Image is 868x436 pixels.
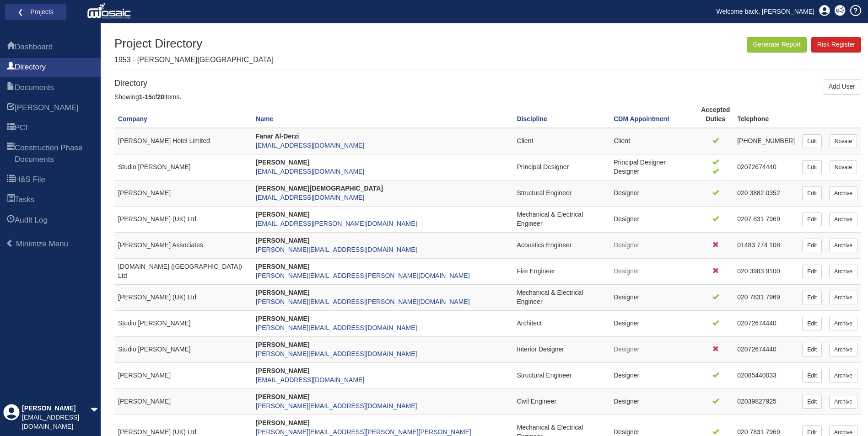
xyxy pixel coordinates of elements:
[614,189,639,197] span: Designer
[802,186,822,200] a: Edit
[256,220,417,227] a: [EMAIL_ADDRESS][PERSON_NAME][DOMAIN_NAME]
[614,115,669,122] a: CDM Appointment
[802,395,822,409] a: Edit
[15,42,53,53] span: Dashboard
[733,181,798,207] td: 020 3882 0352
[114,154,252,181] td: Studio [PERSON_NAME]
[614,428,639,436] span: Designer
[614,398,639,405] span: Designer
[802,265,822,278] a: Edit
[256,133,299,140] strong: Fanar Al-Derzi
[517,319,542,327] span: Architect
[256,324,417,331] a: [PERSON_NAME][EMAIL_ADDRESS][DOMAIN_NAME]
[829,395,857,409] a: Archive
[802,317,822,330] a: Edit
[256,115,273,122] a: Name
[517,398,556,405] span: Civil Engineer
[256,350,417,357] a: [PERSON_NAME][EMAIL_ADDRESS][DOMAIN_NAME]
[811,37,861,53] a: Risk Register
[7,62,15,73] span: Directory
[517,163,569,170] span: Principal Designer
[22,413,91,431] div: [EMAIL_ADDRESS][DOMAIN_NAME]
[114,181,252,207] td: [PERSON_NAME]
[614,241,639,249] span: Designer
[114,55,274,65] p: 1953 - [PERSON_NAME][GEOGRAPHIC_DATA]
[15,194,34,205] span: Tasks
[517,211,583,227] span: Mechanical & Electrical Engineer
[256,237,309,244] strong: [PERSON_NAME]
[256,211,309,218] strong: [PERSON_NAME]
[733,102,798,128] th: Telephone
[614,168,639,175] span: Designer
[697,102,733,128] th: Accepted Duties
[87,2,133,21] img: logo_white.png
[733,285,798,311] td: 020 7831 7969
[16,239,68,248] span: Minimize Menu
[157,93,164,101] b: 20
[256,263,309,270] strong: [PERSON_NAME]
[830,160,857,174] a: Novate
[823,79,861,95] a: Add User
[256,272,470,279] a: [PERSON_NAME][EMAIL_ADDRESS][PERSON_NAME][DOMAIN_NAME]
[614,159,666,166] span: Principal Designer
[114,79,861,88] h4: Directory
[829,291,857,304] a: Archive
[829,317,857,330] a: Archive
[517,289,583,305] span: Mechanical & Electrical Engineer
[733,259,798,285] td: 020 3983 9100
[517,346,565,353] span: Interior Designer
[517,115,547,122] a: Discipline
[614,372,639,379] span: Designer
[15,215,48,226] span: Audit Log
[114,233,252,259] td: [PERSON_NAME] Associates
[614,267,639,275] span: Designer
[118,115,147,122] a: Company
[114,37,274,50] h1: Project Directory
[114,310,252,336] td: Studio [PERSON_NAME]
[22,404,91,413] div: [PERSON_NAME]
[802,160,822,174] a: Edit
[829,213,857,226] a: Archive
[517,267,555,275] span: Fire Engineer
[7,103,15,114] span: HARI
[7,143,15,165] span: Construction Phase Documents
[256,185,383,192] strong: [PERSON_NAME][DEMOGRAPHIC_DATA]
[256,168,364,175] a: [EMAIL_ADDRESS][DOMAIN_NAME]
[517,372,572,379] span: Structural Engineer
[517,189,572,197] span: Structural Engineer
[614,346,639,353] span: Designer
[15,102,79,113] span: HARI
[829,239,857,252] a: Archive
[256,142,364,149] a: [EMAIL_ADDRESS][DOMAIN_NAME]
[829,369,857,383] a: Archive
[802,291,822,304] a: Edit
[256,289,309,296] strong: [PERSON_NAME]
[256,159,309,166] strong: [PERSON_NAME]
[15,82,54,93] span: Documents
[114,207,252,233] td: [PERSON_NAME] (UK) Ltd
[802,343,822,356] a: Edit
[829,265,857,278] a: Archive
[614,137,630,144] span: Client
[15,62,46,73] span: Directory
[7,215,15,226] span: Audit Log
[114,285,252,311] td: [PERSON_NAME] (UK) Ltd
[517,241,572,249] span: Acoustics Engineer
[733,362,798,388] td: 02085440033
[733,207,798,233] td: 0207 831 7969
[114,336,252,362] td: Studio [PERSON_NAME]
[256,341,309,348] strong: [PERSON_NAME]
[256,376,364,383] a: [EMAIL_ADDRESS][DOMAIN_NAME]
[733,336,798,362] td: 02072674440
[733,233,798,259] td: 01483 774 108
[7,42,15,53] span: Dashboard
[614,319,639,327] span: Designer
[15,174,45,185] span: H&S File
[256,246,417,253] a: [PERSON_NAME][EMAIL_ADDRESS][DOMAIN_NAME]
[6,239,14,247] span: Minimize Menu
[802,213,822,226] a: Edit
[256,419,309,426] strong: [PERSON_NAME]
[114,259,252,285] td: [DOMAIN_NAME] ([GEOGRAPHIC_DATA]) Ltd
[256,402,417,409] a: [PERSON_NAME][EMAIL_ADDRESS][DOMAIN_NAME]
[256,194,364,201] a: [EMAIL_ADDRESS][DOMAIN_NAME]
